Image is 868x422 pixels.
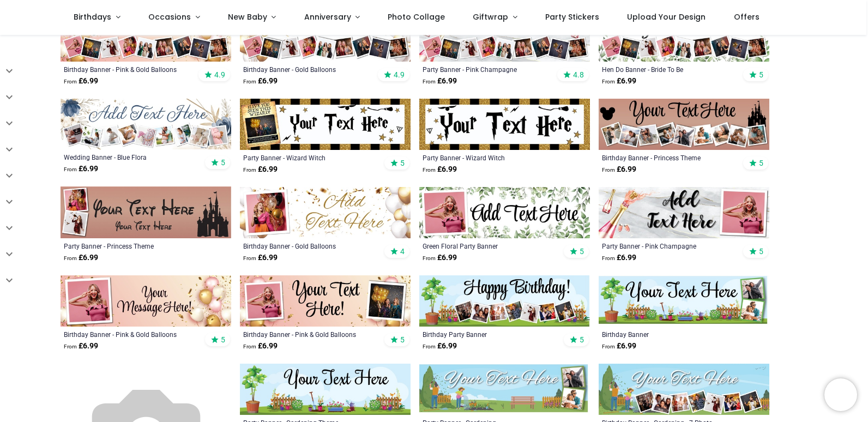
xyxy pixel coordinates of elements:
span: 5 [580,246,584,256]
span: 5 [221,335,225,345]
img: Personalised Party Banner - Pink Champagne - 9 Photo Upload & Custom Text [419,10,590,62]
a: Birthday Banner - Princess Theme [602,153,733,162]
a: Party Banner - Pink Champagne [423,65,554,74]
span: From [602,167,615,173]
strong: £ 6.99 [64,76,98,87]
strong: £ 6.99 [602,76,636,87]
strong: £ 6.99 [64,164,98,174]
span: Upload Your Design [627,11,706,22]
a: Birthday Banner - Gold Balloons [243,65,375,74]
strong: £ 6.99 [602,341,636,352]
span: From [64,79,77,85]
strong: £ 6.99 [243,341,278,352]
img: Personalised Party Banner - Wizard Witch - Custom Text [419,99,590,150]
a: Wedding Banner - Blue Flora [64,153,195,161]
img: Personalised Wedding Banner - Blue Flora - Custom Text & 9 Photo Upload [61,99,231,150]
span: From [602,343,615,349]
strong: £ 6.99 [423,76,457,87]
span: From [423,255,436,261]
a: Green Floral Party Banner [423,242,554,250]
img: Personalised Happy Birthday Banner - Pink & Gold Balloons - 1 Photo Upload [61,275,231,327]
a: Birthday Banner - Pink & Gold Balloons [243,330,375,339]
span: 4.9 [394,70,405,80]
span: From [64,255,77,261]
a: Birthday Party Banner [423,330,554,339]
span: 5 [759,158,763,168]
span: 5 [400,335,405,345]
span: Giftwrap [473,11,508,22]
span: Photo Collage [388,11,445,22]
a: Hen Do Banner - Bride To Be [602,65,733,74]
span: Anniversary [304,11,351,22]
img: Personalised Happy Birthday Banner - Gold Balloons - 9 Photo Upload [240,10,411,62]
img: Personalised Party Banner - Gardening - Custom Text & 2 Photo Upload [419,364,590,415]
img: Personalised Green Floral Party Banner - 1 Photo Upload [419,187,590,238]
span: 5 [759,70,763,80]
a: Party Banner - Pink Champagne [602,242,733,250]
strong: £ 6.99 [64,341,98,352]
img: Personalised Party Banner - Princess Theme - Custom Text & 2 Photo Upload [61,186,231,238]
a: Party Banner - Wizard Witch [243,153,375,162]
a: Birthday Banner [602,330,733,339]
img: Personalised Happy Birthday Banner - Pink & Gold Balloons - 9 Photo Upload [61,10,231,62]
a: Birthday Banner - Pink & Gold Balloons [64,330,195,339]
strong: £ 6.99 [243,164,278,175]
span: From [64,343,77,349]
strong: £ 6.99 [64,252,98,263]
span: Occasions [148,11,191,22]
strong: £ 6.99 [423,252,457,263]
strong: £ 6.99 [243,76,278,87]
iframe: Brevo live chat [824,378,857,411]
strong: £ 6.99 [423,164,457,175]
a: Birthday Banner - Gold Balloons [243,242,375,250]
span: Party Stickers [545,11,599,22]
span: From [423,167,436,173]
strong: £ 6.99 [423,341,457,352]
a: Party Banner - Princess Theme [64,242,195,250]
span: 4.8 [573,70,584,80]
span: From [602,79,615,85]
span: New Baby [228,11,267,22]
strong: £ 6.99 [243,252,278,263]
span: 5 [221,158,225,167]
span: From [423,343,436,349]
span: 4 [400,246,405,256]
img: Happy Birthday Banner - Gardening - 7 Photo Upload - Custom Text [599,364,769,415]
a: Party Banner - Wizard Witch [423,153,554,162]
img: Personalised Party Banner - Gardening Theme - Custom Text [240,364,411,415]
strong: £ 6.99 [602,252,636,263]
span: From [243,167,256,173]
span: From [243,255,256,261]
img: Personalised Happy Birthday Banner - Gold Balloons - 1 Photo Upload [240,187,411,238]
span: 5 [759,246,763,256]
span: From [423,79,436,85]
a: Birthday Banner - Pink & Gold Balloons [64,65,195,74]
span: 4.9 [214,70,225,80]
span: Offers [734,11,759,22]
span: From [243,79,256,85]
span: From [64,166,77,172]
strong: £ 6.99 [602,164,636,175]
img: Personalised Party Banner - Wizard Witch - Custom Text & 1 Photo Upload [240,99,411,150]
img: Personalised Birthday Banner - Princess Theme - Custom Text & 9 Photo Upload [599,99,769,150]
img: Happy Birthday Banner - Gardening- 2 Photo Upload [599,275,769,327]
span: Birthdays [74,11,111,22]
span: From [602,255,615,261]
img: Birthday Party Banner - Gardening- 7 Photo Upload [419,275,590,327]
img: Personalised Hen Do Banner - Bride To Be - 9 Photo Upload [599,10,769,62]
span: 5 [400,158,405,168]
